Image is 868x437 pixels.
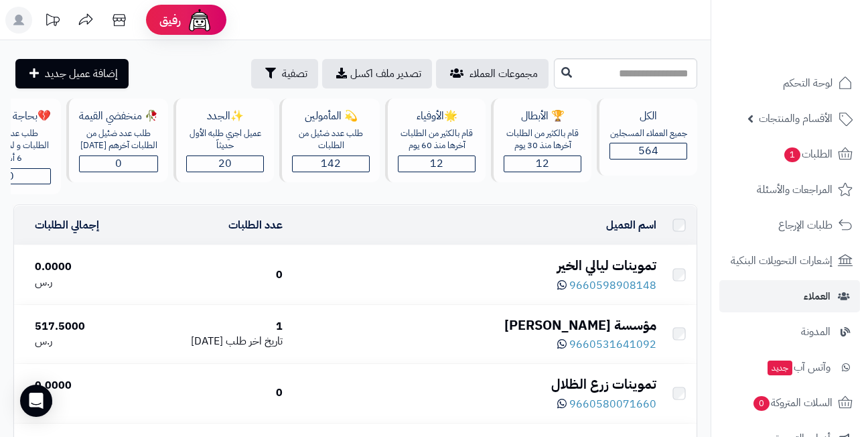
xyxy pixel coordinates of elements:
[322,59,432,88] a: تصدير ملف اكسل
[469,66,538,82] span: مجموعات العملاء
[35,7,69,37] a: تحديثات المنصة
[504,127,581,152] div: قام بالكثير من الطلبات آخرها منذ 30 يوم
[719,387,860,419] a: السلات المتروكة0
[159,12,181,28] span: رفيق
[186,7,213,34] img: ai-face.png
[79,109,158,124] div: 🥀 منخفضي القيمة
[144,334,283,349] div: [DATE]
[609,127,687,140] div: جميع العملاء المسجلين
[282,66,307,82] span: تصفية
[35,319,133,334] div: 517.5000
[35,378,133,393] div: 0.0000
[293,256,656,275] div: تموينات ليالي الخير
[436,59,549,88] a: مجموعات العملاء
[719,209,860,241] a: طلبات الإرجاع
[144,319,283,334] div: 1
[79,127,158,152] div: طلب عدد ضئيل من الطلبات آخرهم [DATE]
[504,109,581,124] div: 🏆 الأبطال
[277,99,382,194] a: 💫 المأمولينطلب عدد ضئيل من الطلبات142
[719,245,860,277] a: إشعارات التحويلات البنكية
[293,375,656,394] div: تموينات زرع الظلال
[292,109,370,124] div: 💫 المأمولين
[35,393,133,409] div: ر.س
[719,67,860,99] a: لوحة التحكم
[609,109,687,124] div: الكل
[768,361,792,375] span: جديد
[251,59,318,88] button: تصفية
[398,109,476,124] div: 🌟الأوفياء
[218,155,232,172] span: 20
[638,143,658,159] span: 564
[594,99,700,194] a: الكلجميع العملاء المسجلين564
[15,59,129,88] a: إضافة عميل جديد
[759,109,833,128] span: الأقسام والمنتجات
[398,127,476,152] div: قام بالكثير من الطلبات آخرها منذ 60 يوم
[766,358,830,377] span: وآتس آب
[226,333,283,349] span: تاريخ اخر طلب
[606,217,656,233] a: اسم العميل
[569,277,656,294] span: 9660598908148
[719,174,860,206] a: المراجعات والأسئلة
[35,334,133,349] div: ر.س
[64,99,171,194] a: 🥀 منخفضي القيمةطلب عدد ضئيل من الطلبات آخرهم [DATE]0
[557,336,656,353] a: 9660531641092
[783,145,833,164] span: الطلبات
[719,138,860,170] a: الطلبات1
[20,385,52,417] div: Open Intercom Messenger
[804,287,830,306] span: العملاء
[186,109,264,124] div: ✨الجدد
[569,396,656,412] span: 9660580071660
[35,275,133,290] div: ر.س
[382,99,488,194] a: 🌟الأوفياءقام بالكثير من الطلبات آخرها منذ 60 يوم12
[719,316,860,348] a: المدونة
[753,396,770,411] span: 0
[757,180,833,199] span: المراجعات والأسئلة
[719,351,860,383] a: وآتس آبجديد
[144,385,283,401] div: 0
[186,127,264,152] div: عميل اجري طلبه الأول حديثاّ
[7,168,14,184] span: 0
[778,216,833,235] span: طلبات الإرجاع
[115,155,122,172] span: 0
[783,74,833,92] span: لوحة التحكم
[171,99,277,194] a: ✨الجددعميل اجري طلبه الأول حديثاّ20
[557,396,656,412] a: 9660580071660
[321,155,341,172] span: 142
[430,155,443,172] span: 12
[35,259,133,275] div: 0.0000
[45,66,118,82] span: إضافة عميل جديد
[488,99,594,194] a: 🏆 الأبطالقام بالكثير من الطلبات آخرها منذ 30 يوم12
[144,267,283,283] div: 0
[569,336,656,353] span: 9660531641092
[35,217,99,233] a: إجمالي الطلبات
[350,66,421,82] span: تصدير ملف اكسل
[293,316,656,335] div: مؤسسة [PERSON_NAME]
[292,127,370,152] div: طلب عدد ضئيل من الطلبات
[801,322,830,341] span: المدونة
[731,251,833,270] span: إشعارات التحويلات البنكية
[557,277,656,294] a: 9660598908148
[784,147,800,162] span: 1
[536,155,549,172] span: 12
[719,280,860,312] a: العملاء
[228,217,283,233] a: عدد الطلبات
[752,393,833,412] span: السلات المتروكة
